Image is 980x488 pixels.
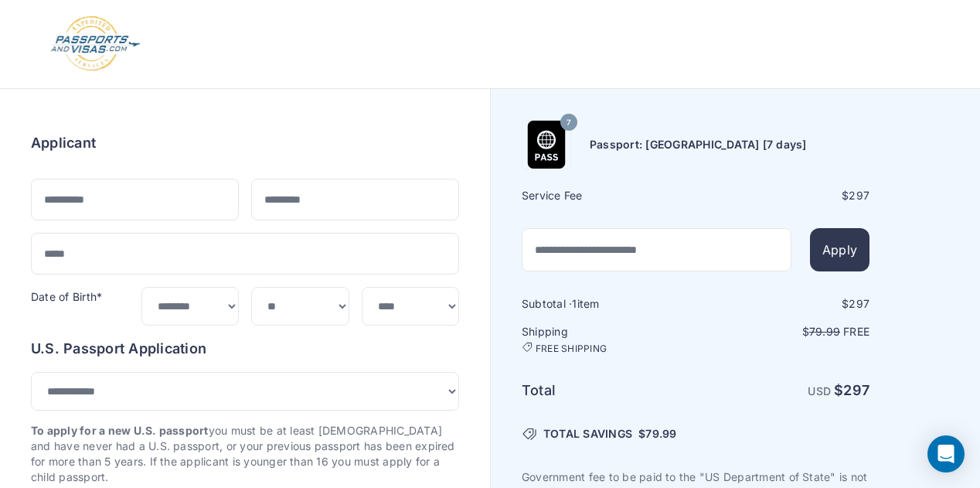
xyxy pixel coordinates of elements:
button: Apply [810,228,869,271]
span: 7 [567,113,571,133]
img: Product Name [522,121,570,169]
strong: To apply for a new U.S. passport [31,424,209,437]
h6: Passport: [GEOGRAPHIC_DATA] [7 days] [590,137,807,152]
p: $ [697,324,869,340]
span: 79.99 [645,427,676,440]
span: 79.99 [809,325,840,338]
span: $ [638,426,676,442]
p: you must be at least [DEMOGRAPHIC_DATA] and have never had a U.S. passport, or your previous pass... [31,423,459,485]
h6: U.S. Passport Application [31,338,459,360]
span: 297 [849,189,869,202]
h6: Applicant [31,132,96,154]
strong: $ [834,382,869,398]
span: 1 [572,297,577,310]
span: FREE SHIPPING [536,343,607,355]
h6: Subtotal · item [522,296,694,312]
span: 297 [843,382,869,398]
h6: Service Fee [522,188,694,203]
span: 297 [849,297,869,310]
div: $ [697,188,869,203]
h6: Total [522,380,694,401]
div: Open Intercom Messenger [927,435,965,473]
img: Logo [49,15,141,73]
span: Free [843,325,869,338]
span: USD [808,384,831,398]
label: Date of Birth* [31,290,102,303]
span: TOTAL SAVINGS [543,426,632,442]
div: $ [697,296,869,312]
h6: Shipping [522,324,694,355]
